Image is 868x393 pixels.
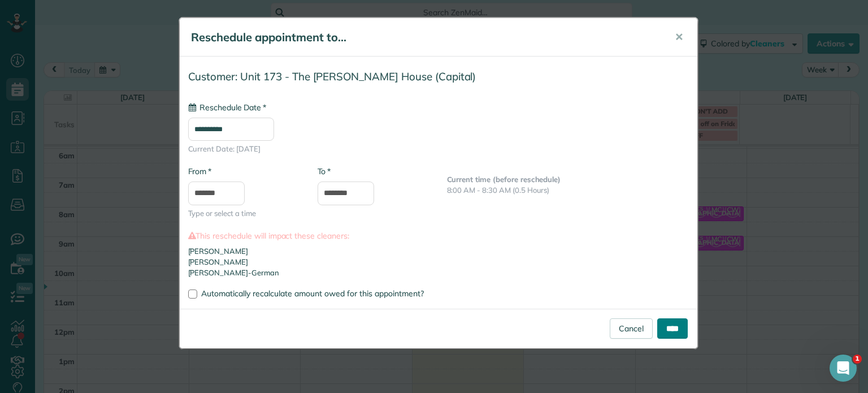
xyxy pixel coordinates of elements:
[188,208,301,219] span: Type or select a time
[830,355,857,382] iframe: Intercom live chat
[188,144,689,154] span: Current Date: [DATE]
[188,102,266,113] label: Reschedule Date
[188,246,689,257] li: [PERSON_NAME]
[188,267,689,278] li: [PERSON_NAME]-German
[447,185,689,196] p: 8:00 AM - 8:30 AM (0.5 Hours)
[318,166,331,177] label: To
[610,318,653,339] a: Cancel
[191,29,659,45] h5: Reschedule appointment to...
[188,257,689,267] li: [PERSON_NAME]
[188,166,211,177] label: From
[447,175,561,184] b: Current time (before reschedule)
[188,71,689,83] h4: Customer: Unit 173 - The [PERSON_NAME] House (Capital)
[675,31,683,44] span: ✕
[188,230,689,241] label: This reschedule will impact these cleaners:
[201,288,424,299] span: Automatically recalculate amount owed for this appointment?
[853,355,862,364] span: 1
